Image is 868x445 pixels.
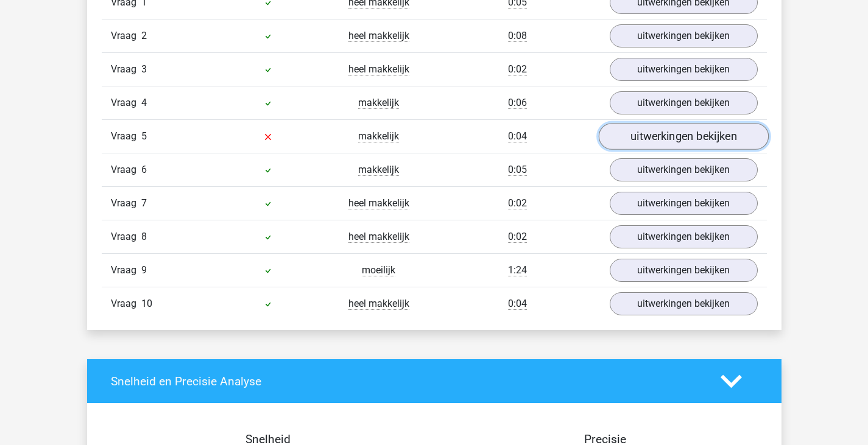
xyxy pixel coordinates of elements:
a: uitwerkingen bekijken [610,91,758,114]
span: 0:04 [508,130,527,142]
a: uitwerkingen bekijken [610,259,758,282]
span: heel makkelijk [348,30,409,42]
span: 6 [141,164,147,175]
span: heel makkelijk [348,298,409,310]
span: 7 [141,197,147,209]
a: uitwerkingen bekijken [610,24,758,47]
span: Vraag [111,129,141,144]
a: uitwerkingen bekijken [598,123,768,150]
span: makkelijk [358,164,399,176]
span: 5 [141,130,147,142]
span: 0:02 [508,231,527,243]
span: Vraag [111,230,141,244]
h4: Snelheid en Precisie Analyse [111,374,702,388]
span: heel makkelijk [348,197,409,209]
span: makkelijk [358,130,399,142]
span: 8 [141,231,147,242]
span: 0:05 [508,164,527,176]
span: 0:08 [508,30,527,42]
span: 3 [141,63,147,75]
span: 2 [141,30,147,41]
span: heel makkelijk [348,63,409,75]
span: Vraag [111,62,141,77]
span: heel makkelijk [348,231,409,243]
a: uitwerkingen bekijken [610,158,758,181]
span: Vraag [111,296,141,311]
span: Vraag [111,29,141,43]
a: uitwerkingen bekijken [610,58,758,81]
a: uitwerkingen bekijken [610,292,758,315]
span: 0:02 [508,197,527,209]
a: uitwerkingen bekijken [610,225,758,248]
span: 0:02 [508,63,527,75]
span: makkelijk [358,97,399,109]
span: 1:24 [508,264,527,276]
a: uitwerkingen bekijken [610,192,758,215]
span: 0:04 [508,298,527,310]
span: 4 [141,97,147,108]
span: Vraag [111,96,141,110]
span: Vraag [111,196,141,211]
span: 0:06 [508,97,527,109]
span: 10 [141,298,152,309]
span: Vraag [111,263,141,278]
span: moeilijk [362,264,395,276]
span: Vraag [111,163,141,177]
span: 9 [141,264,147,276]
